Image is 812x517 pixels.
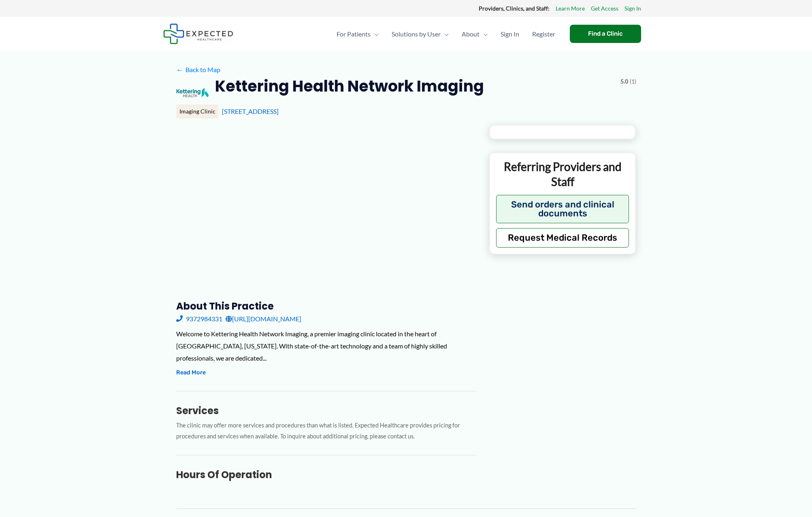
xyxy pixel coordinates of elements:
[570,25,641,43] a: Find a Clinic
[176,420,476,442] p: The clinic may offer more services and procedures than what is listed. Expected Healthcare provid...
[176,300,476,312] h3: About this practice
[479,5,550,12] strong: Providers, Clinics, and Staff:
[496,195,629,223] button: Send orders and clinical documents
[532,20,555,48] span: Register
[163,23,233,44] img: Expected Healthcare Logo - side, dark font, small
[480,20,488,48] span: Menu Toggle
[526,20,562,48] a: Register
[215,76,484,96] h2: Kettering Health Network Imaging
[462,20,480,48] span: About
[226,313,301,325] a: [URL][DOMAIN_NAME]
[496,228,629,248] button: Request Medical Records
[176,313,222,325] a: 9372984331
[330,20,385,48] a: For PatientsMenu Toggle
[176,368,206,378] button: Read More
[591,3,618,14] a: Get Access
[385,20,455,48] a: Solutions by UserMenu Toggle
[176,468,476,481] h3: Hours of Operation
[337,20,371,48] span: For Patients
[556,3,585,14] a: Learn More
[176,64,220,76] a: ←Back to Map
[494,20,526,48] a: Sign In
[371,20,379,48] span: Menu Toggle
[441,20,449,48] span: Menu Toggle
[496,159,629,189] p: Referring Providers and Staff
[501,20,519,48] span: Sign In
[176,66,184,73] span: ←
[630,76,636,87] span: (1)
[392,20,441,48] span: Solutions by User
[176,404,476,417] h3: Services
[330,20,562,48] nav: Primary Site Navigation
[624,3,641,14] a: Sign In
[222,107,279,115] a: [STREET_ADDRESS]
[455,20,494,48] a: AboutMenu Toggle
[176,105,219,118] div: Imaging Clinic
[176,328,476,364] div: Welcome to Kettering Health Network Imaging, a premier imaging clinic located in the heart of [GE...
[620,76,628,87] span: 5.0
